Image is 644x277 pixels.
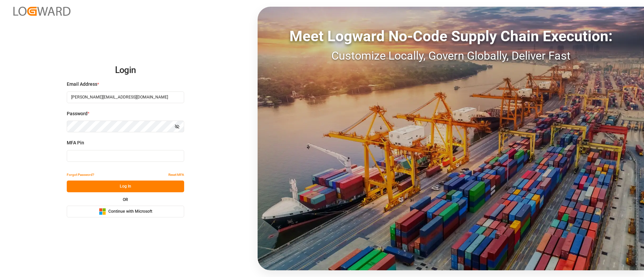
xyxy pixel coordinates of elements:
span: Password [67,110,88,117]
button: Log In [67,181,184,192]
span: MFA Pin [67,139,84,146]
div: Meet Logward No-Code Supply Chain Execution: [258,25,644,47]
span: Continue with Microsoft [108,209,152,215]
span: Email Address [67,81,97,88]
input: Enter your email [67,91,184,103]
div: Customize Locally, Govern Globally, Deliver Fast [258,47,644,64]
h2: Login [67,60,184,81]
button: Reset MFA [168,169,184,181]
img: Logward_new_orange.png [13,7,70,16]
button: Continue with Microsoft [67,206,184,217]
small: OR [123,198,128,202]
button: Forgot Password? [67,169,94,181]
